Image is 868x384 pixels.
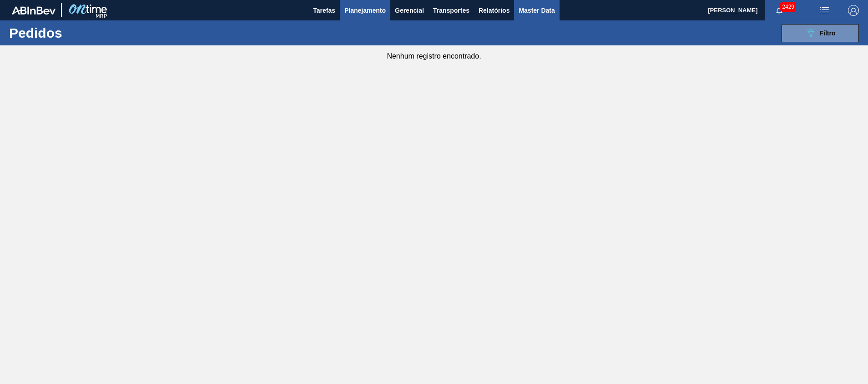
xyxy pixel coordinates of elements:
span: Filtro [820,30,836,37]
h1: Pedidos [9,28,145,38]
img: userActions [819,5,830,16]
button: Notificações [765,4,794,17]
img: Logout [848,5,859,16]
span: Gerencial [395,5,424,16]
button: Filtro [782,24,859,42]
span: Transportes [433,5,469,16]
span: Tarefas [313,5,335,16]
span: Relatórios [479,5,510,16]
span: Master Data [519,5,555,16]
span: Planejamento [344,5,386,16]
span: 2429 [780,2,796,12]
img: TNhmsLtSVTkK8tSr43FrP2fwEKptu5GPRR3wAAAABJRU5ErkJggg== [12,6,56,15]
